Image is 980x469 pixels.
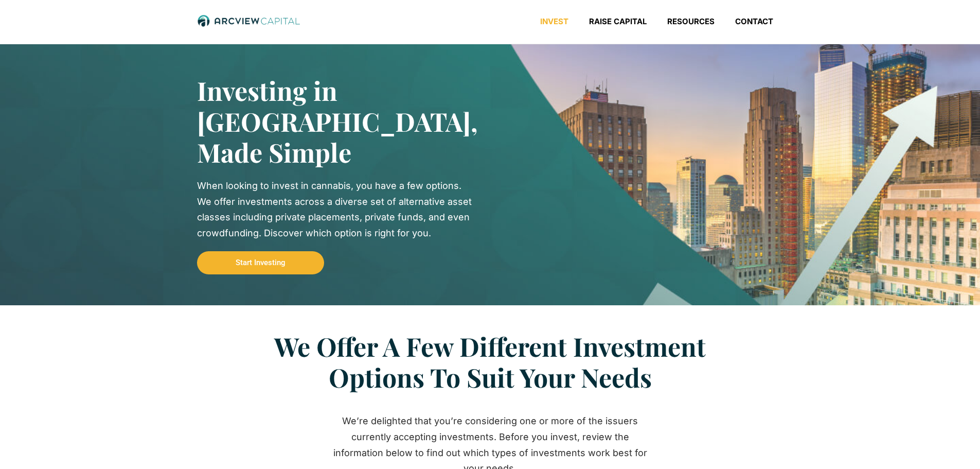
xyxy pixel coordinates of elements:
div: When looking to invest in cannabis, you have a few options. We offer investments across a diverse... [197,178,475,241]
span: Start Investing [236,259,286,267]
a: Resources [657,16,725,27]
h2: Investing in [GEOGRAPHIC_DATA], Made Simple [197,75,459,168]
a: Start Investing [197,251,324,274]
h2: We Offer A Few Different Investment Options To Suit Your Needs [238,331,742,393]
a: Contact [725,16,783,27]
a: Raise Capital [579,16,657,27]
a: Invest [530,16,579,27]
